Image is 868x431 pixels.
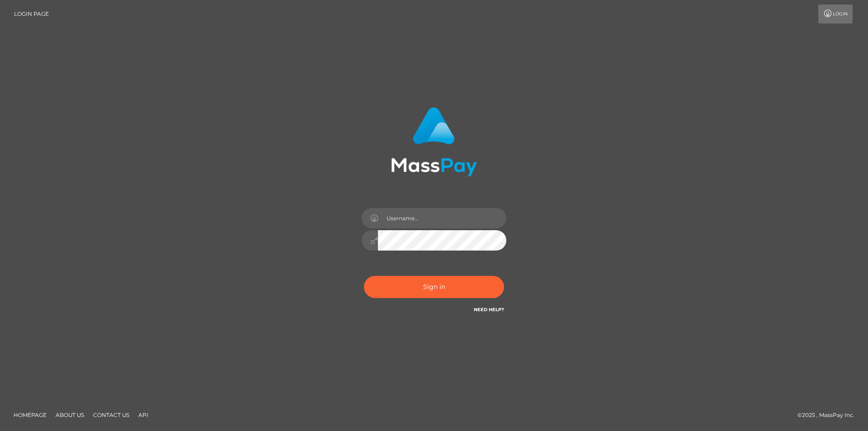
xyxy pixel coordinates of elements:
a: API [135,408,152,422]
a: About Us [52,408,88,422]
a: Login Page [14,5,49,24]
a: Login [818,5,853,24]
a: Need Help? [474,307,504,313]
a: Contact Us [90,408,133,422]
div: © 2025 , MassPay Inc. [797,410,861,420]
button: Sign in [364,276,504,298]
a: Homepage [10,408,50,422]
img: MassPay Login [391,107,477,176]
input: Username... [378,208,506,228]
